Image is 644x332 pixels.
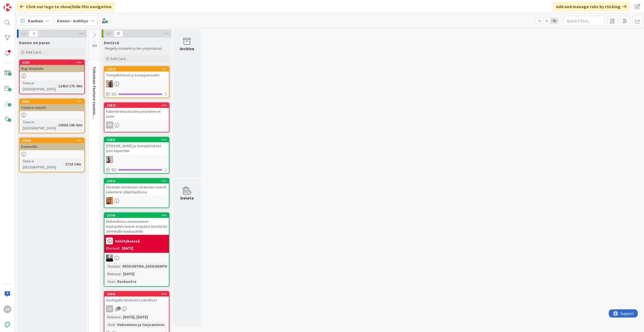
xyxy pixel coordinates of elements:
[17,2,115,11] div: Click our logo to show/hide this navigation
[21,80,56,92] div: Time in [GEOGRAPHIC_DATA]
[551,18,558,23] span: 3x
[92,66,97,148] span: Tekninen feature suunnittelu ja toteutus
[106,278,115,284] div: Osio
[115,278,116,284] span: :
[104,80,169,87] div: VH
[114,30,123,37] span: 35
[104,108,169,120] div: Kalenterimuutosten peruminen ei toimi
[116,278,138,284] div: Reskontra
[104,183,169,195] div: Varataan toistuvien varausten vuorot kalenterin ylläpitojobissa
[56,122,57,128] span: :
[104,142,169,154] div: [PERSON_NAME] ja toimijaliitokset json exporttiin
[116,322,166,328] div: Hakeminen ja tarjoaminen
[106,254,113,262] img: MV
[117,307,121,310] span: 3
[106,156,113,163] img: HJ
[107,292,169,296] div: 22691
[104,103,169,108] div: 23815
[122,271,136,277] div: [DATE]
[22,61,84,64] div: 3240
[106,263,120,269] div: Testaus
[104,297,169,304] div: Huoltajalla tulotiedot pakolliset
[26,50,43,55] span: Add Card...
[121,271,122,277] span: :
[107,214,169,217] div: 23781
[122,245,133,251] div: [DATE]
[57,83,84,89] div: 1245d 17h 49m
[104,213,169,235] div: 23781Mahdollistaa ensimmäisen kuukauden laskun eräpäivä tavoitetta aiemmalle kuukaudelle
[121,263,184,269] div: RESKONTRA, [GEOGRAPHIC_DATA]
[104,156,169,163] div: HJ
[110,56,128,61] span: Add Card...
[104,197,169,204] div: TL
[104,254,169,262] div: MV
[20,99,84,104] div: 4650
[106,245,120,251] div: Blocked:
[115,322,116,328] span: :
[104,67,169,79] div: 23522Toimijaliitokset ja kumppanuudet
[553,2,630,11] div: Add and manage tabs by clicking
[106,305,113,312] div: JL
[104,67,169,72] div: 23522
[107,138,169,142] div: 23891
[106,314,121,320] div: Release
[107,179,169,183] div: 23321
[104,166,169,173] div: 0/1
[106,80,113,87] img: VH
[536,18,543,23] span: 1x
[104,218,169,235] div: Mahdollistaa ensimmäisen kuukauden laskun eräpäivä tavoitetta aiemmalle kuukaudelle
[63,161,64,167] span: :
[104,137,169,154] div: 23891[PERSON_NAME] ja toimijaliitokset json exporttiin
[20,104,84,111] div: Feature muotti
[122,314,149,320] div: [DATE], [DATE]
[90,43,99,49] span: 359
[20,138,84,143] div: 18466
[104,40,119,45] span: Devissä
[22,139,84,143] div: 18466
[111,91,117,97] span: 0 / 1
[107,67,169,71] div: 23522
[29,30,38,37] span: 3
[104,137,169,142] div: 23891
[104,103,169,120] div: 23815Kalenterimuutosten peruminen ei toimi
[20,65,84,72] div: Bug template
[564,16,605,26] input: Quick Filter...
[20,99,84,111] div: 4650Feature muotti
[11,1,25,7] span: Support
[105,46,168,51] p: Mergetty masteriin ja dev ympäristössä
[106,197,113,204] img: TL
[104,179,169,195] div: 23321Varataan toistuvien varausten vuorot kalenterin ylläpitojobissa
[106,271,121,277] div: Release
[104,72,169,79] div: Toimijaliitokset ja kumppanuudet
[19,40,50,45] span: Kenno on paras
[121,314,122,320] span: :
[57,18,88,23] b: Kenno - Kehitys
[28,17,43,24] span: Kanban
[64,161,83,167] div: 272d 14m
[104,213,169,218] div: 23781
[120,263,121,269] span: :
[104,292,169,297] div: 22691
[104,121,169,129] div: SR
[104,91,169,97] div: 0/1
[106,322,115,328] div: Osio
[106,121,113,129] div: SR
[107,103,169,107] div: 23815
[4,306,11,313] div: SR
[104,292,169,304] div: 22691Huoltajalla tulotiedot pakolliset
[20,60,84,65] div: 3240
[4,4,11,11] img: Visit kanbanzone.com
[111,167,117,173] span: 0 / 1
[21,119,56,131] div: Time in [GEOGRAPHIC_DATA]
[104,305,169,312] div: JL
[180,45,194,52] div: Archive
[104,179,169,183] div: 23321
[57,122,84,128] div: 1050d 19h 56m
[56,83,57,89] span: :
[4,321,11,328] img: avatar
[20,60,84,72] div: 3240Bug template
[180,195,194,201] div: Delete
[20,143,84,150] div: Esimerkki
[21,158,63,170] div: Time in [GEOGRAPHIC_DATA]
[20,138,84,150] div: 18466Esimerkki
